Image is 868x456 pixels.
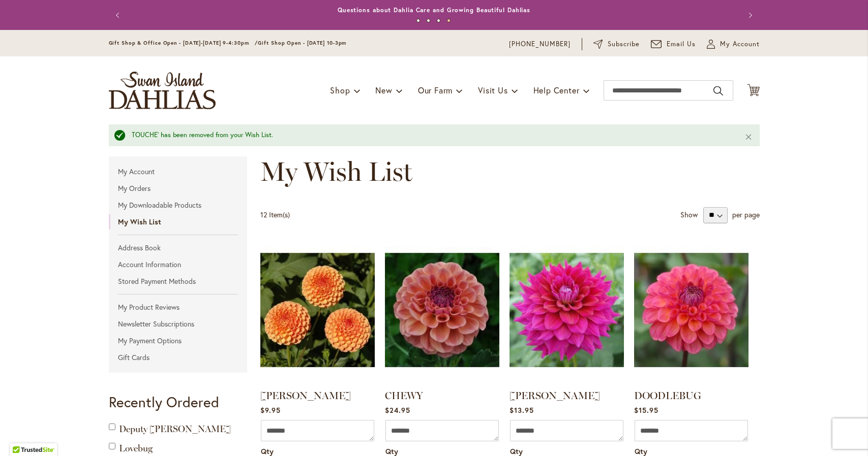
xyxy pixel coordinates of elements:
[720,39,760,49] span: My Account
[109,274,248,289] a: Stored Payment Methods
[375,85,392,95] span: New
[260,155,412,187] span: My Wish List
[385,239,499,381] img: CHEWY
[510,239,624,381] img: CHLOE JANAE
[109,72,216,109] a: store logo
[109,300,248,315] a: My Product Reviews
[109,40,258,46] span: Gift Shop & Office Open - [DATE]-[DATE] 9-4:30pm /
[478,85,507,95] span: Visit Us
[109,393,219,411] strong: Recently Ordered
[510,446,523,456] span: Qty
[385,389,423,402] a: CHEWY
[732,209,760,219] span: per page
[667,39,696,49] span: Email Us
[109,333,248,348] a: My Payment Options
[260,389,351,402] a: [PERSON_NAME]
[385,405,410,415] span: $24.95
[109,316,248,332] a: Newsletter Subscriptions
[608,39,640,49] span: Subscribe
[651,39,696,49] a: Email Us
[109,214,248,230] strong: My Wish List
[437,19,440,22] button: 3 of 4
[109,164,248,179] a: My Account
[510,239,624,383] a: CHLOE JANAE
[634,239,749,381] img: DOODLEBUG
[593,39,640,49] a: Subscribe
[109,5,129,25] button: Previous
[260,210,290,219] span: 12 Item(s)
[8,420,36,448] iframe: Launch Accessibility Center
[109,181,248,196] a: My Orders
[739,5,760,25] button: Next
[260,405,281,415] span: $9.95
[338,6,530,14] a: Questions about Dahlia Care and Growing Beautiful Dahlias
[635,446,647,456] span: Qty
[510,389,600,402] a: [PERSON_NAME]
[261,446,274,456] span: Qty
[109,257,248,272] a: Account Information
[509,39,571,49] a: [PHONE_NUMBER]
[634,405,659,415] span: $15.95
[680,209,698,219] strong: Show
[258,40,346,46] span: Gift Shop Open - [DATE] 10-3pm
[416,19,420,22] button: 1 of 4
[510,405,534,415] span: $13.95
[385,446,398,456] span: Qty
[119,443,153,454] a: Lovebug
[260,239,375,383] a: AMBER QUEEN
[119,424,231,435] a: Deputy [PERSON_NAME]
[109,198,248,213] a: My Downloadable Products
[132,131,729,140] div: TOUCHE' has been removed from your Wish List.
[330,85,350,95] span: Shop
[109,240,248,255] a: Address Book
[533,85,580,95] span: Help Center
[447,19,451,22] button: 4 of 4
[418,85,453,95] span: Our Farm
[634,239,749,383] a: DOODLEBUG
[427,19,430,22] button: 2 of 4
[109,350,248,365] a: Gift Cards
[707,39,760,49] button: My Account
[385,239,499,383] a: CHEWY
[260,239,375,381] img: AMBER QUEEN
[634,389,701,402] a: DOODLEBUG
